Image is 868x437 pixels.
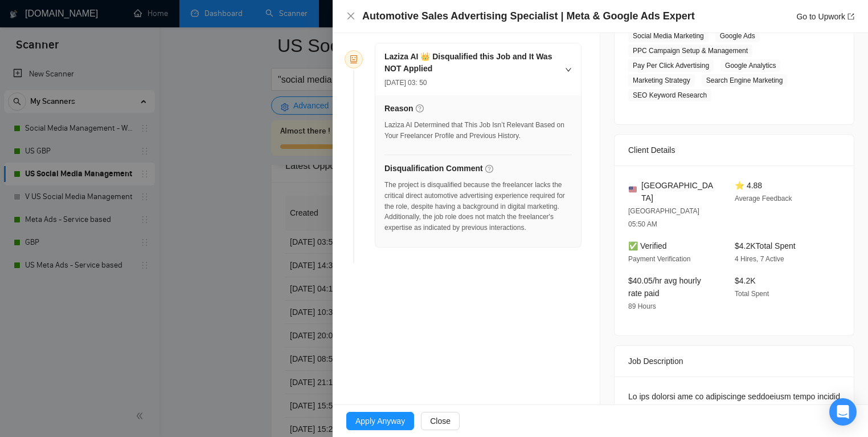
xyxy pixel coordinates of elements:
span: question-circle [485,165,493,173]
span: PPC Campaign Setup & Management [628,44,752,57]
span: robot [350,55,358,63]
span: right [565,66,572,73]
span: close [346,11,355,21]
span: ⭐ 4.88 [735,181,762,190]
span: Total Spent [735,290,769,298]
span: Pay Per Click Advertising [628,59,714,72]
span: Payment Verification [628,255,690,263]
h5: Disqualification Comment [384,163,483,175]
span: [GEOGRAPHIC_DATA] [641,179,716,204]
span: [GEOGRAPHIC_DATA] 05:50 AM [628,207,699,228]
div: Laziza AI Determined that This Job Isn’t Relevant Based on Your Freelancer Profile and Previous H... [384,120,572,141]
span: Google Ads [715,30,760,42]
div: Job Description [628,346,840,377]
span: $4.2K Total Spent [735,241,796,250]
span: ✅ Verified [628,241,667,250]
button: Close [346,11,355,21]
span: Google Analytics [720,59,780,72]
div: Open Intercom Messenger [829,398,857,426]
span: 4 Hires, 7 Active [735,255,784,263]
div: Client Details [628,135,840,165]
span: 89 Hours [628,302,656,310]
span: Social Media Marketing [628,30,709,42]
span: [DATE] 03: 50 [384,79,427,87]
div: The project is disqualified because the freelancer lacks the critical direct automotive advertisi... [384,180,572,233]
button: Apply Anyway [346,412,414,430]
a: Go to Upworkexport [796,12,854,21]
img: 🇺🇸 [629,185,637,193]
span: Apply Anyway [355,415,405,427]
span: Close [430,415,451,427]
span: export [847,13,854,20]
h5: Laziza AI 👑 Disqualified this Job and It Was NOT Applied [384,51,558,75]
h4: Automotive Sales Advertising Specialist | Meta & Google Ads Expert [362,9,695,23]
button: Close [421,412,460,430]
span: $4.2K [735,276,756,285]
h5: Reason [384,103,413,115]
span: Marketing Strategy [628,74,695,87]
span: Search Engine Marketing [702,74,788,87]
span: $40.05/hr avg hourly rate paid [628,276,701,298]
span: SEO Keyword Research [628,89,711,102]
span: Average Feedback [735,195,792,203]
span: question-circle [416,104,424,112]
